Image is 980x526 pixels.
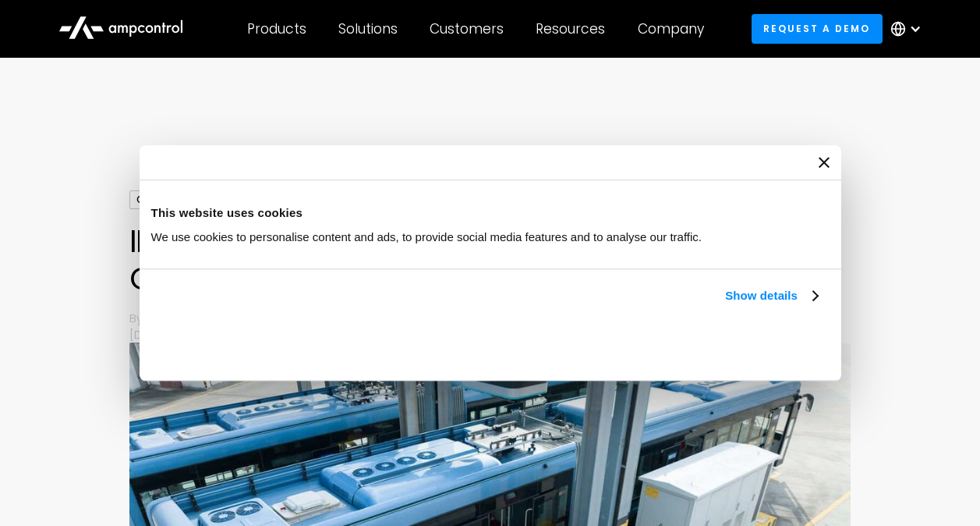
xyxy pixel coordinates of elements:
[247,20,306,37] div: Products
[752,14,883,43] a: Request a demo
[638,20,704,37] div: Company
[129,326,851,343] p: [DATE]
[338,20,398,37] div: Solutions
[129,222,851,297] h1: IEEE 2030.5: The Key to Smart EV Charging and Grid Integration
[129,310,147,326] p: By
[129,190,260,209] div: Charging Technology
[430,20,504,37] div: Customers
[536,20,605,37] div: Resources
[819,157,830,168] button: Close banner
[725,286,817,305] a: Show details
[151,230,702,243] span: We use cookies to personalise content and ads, to provide social media features and to analyse ou...
[605,323,829,368] button: Okay
[151,204,830,222] div: This website uses cookies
